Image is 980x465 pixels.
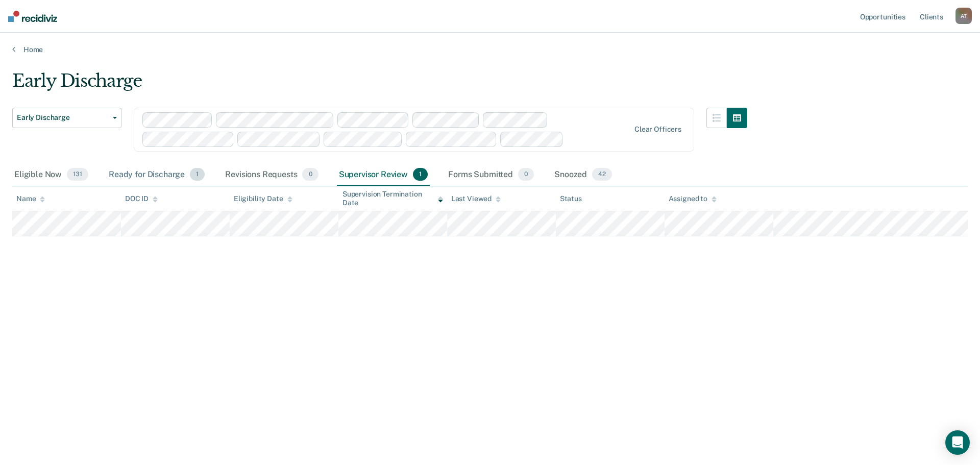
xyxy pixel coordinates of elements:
div: Eligible Now131 [12,164,90,186]
a: Home [12,45,968,54]
div: Supervisor Review1 [337,164,430,186]
span: 0 [518,168,534,181]
div: Revisions Requests0 [223,164,320,186]
span: 1 [190,168,205,181]
span: 131 [67,168,88,181]
div: Eligibility Date [234,194,292,203]
button: Early Discharge [12,108,121,128]
div: Early Discharge [12,70,747,100]
button: AT [955,8,972,24]
div: Status [560,194,582,203]
span: 42 [592,168,612,181]
div: Forms Submitted0 [446,164,536,186]
img: Recidiviz [8,11,57,22]
div: Last Viewed [451,194,501,203]
div: Clear officers [634,125,681,134]
div: Assigned to [669,194,717,203]
div: Snoozed42 [552,164,614,186]
div: Supervision Termination Date [342,190,443,207]
div: DOC ID [125,194,158,203]
div: Name [16,194,45,203]
span: Early Discharge [17,113,109,122]
span: 0 [302,168,318,181]
div: Open Intercom Messenger [945,430,970,455]
div: Ready for Discharge1 [107,164,207,186]
div: A T [955,8,972,24]
span: 1 [413,168,428,181]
